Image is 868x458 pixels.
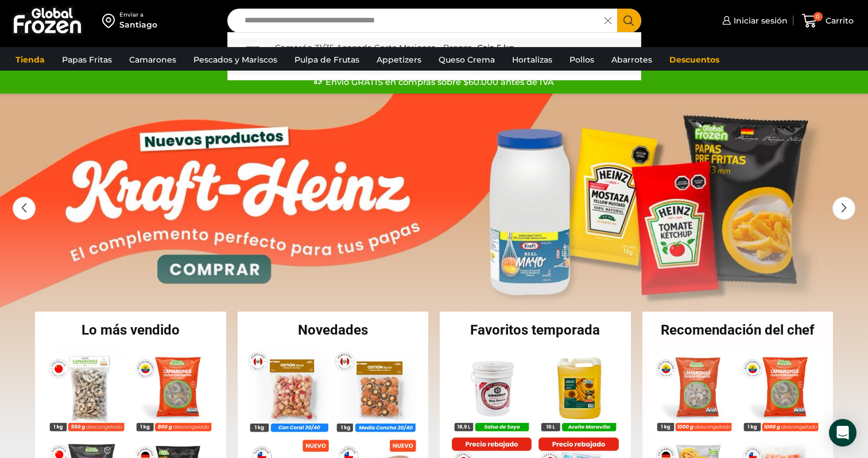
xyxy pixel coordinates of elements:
a: Pescados y Mariscos [188,49,283,71]
strong: Camarón 31/35 Apanado Corte Mariposa - Bronze [275,42,472,53]
a: 0 Carrito [799,7,857,34]
h2: Recomendación del chef [642,323,834,337]
button: Search button [617,9,641,33]
div: Previous slide [13,197,36,220]
a: Tienda [10,49,51,71]
a: Hortalizas [506,49,558,71]
a: Pulpa de Frutas [289,49,365,71]
a: Appetizers [371,49,427,71]
h2: Favoritos temporada [440,323,631,337]
h2: Novedades [238,323,429,337]
div: Enviar a [119,11,157,19]
div: Open Intercom Messenger [829,419,857,447]
a: Queso Crema [433,49,501,71]
h2: Lo más vendido [35,323,226,337]
div: Santiago [119,19,157,30]
a: Papas Fritas [56,49,118,71]
a: Pollos [564,49,600,71]
a: Iniciar sesión [719,9,788,32]
p: - Caja 5 kg [275,41,514,54]
span: Iniciar sesión [731,15,788,26]
div: Next slide [832,197,855,220]
a: Camarón 31/35 Apanado Corte Mariposa - Bronze- Caja 5 kg $8.240 [228,38,641,74]
img: address-field-icon.svg [102,11,119,30]
span: 0 [813,12,823,21]
span: Carrito [823,15,854,26]
a: Camarones [123,49,182,71]
a: Abarrotes [606,49,658,71]
a: Descuentos [664,49,725,71]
